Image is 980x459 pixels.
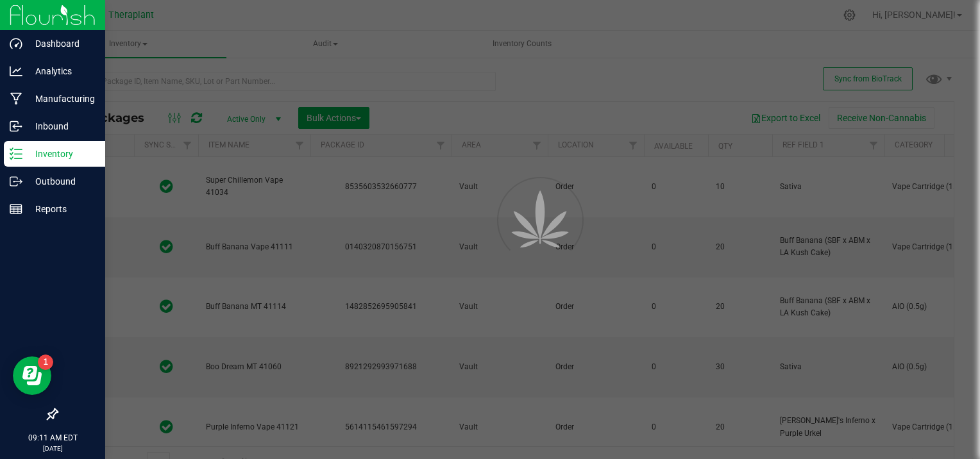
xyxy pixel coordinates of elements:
[22,174,99,189] p: Outbound
[10,120,22,133] inline-svg: Inbound
[10,147,22,160] inline-svg: Inventory
[10,92,22,105] inline-svg: Manufacturing
[6,432,99,444] p: 09:11 AM EDT
[13,356,51,395] iframe: Resource center
[10,37,22,50] inline-svg: Dashboard
[22,91,99,106] p: Manufacturing
[10,175,22,188] inline-svg: Outbound
[10,65,22,78] inline-svg: Analytics
[22,146,99,162] p: Inventory
[22,201,99,217] p: Reports
[10,203,22,215] inline-svg: Reports
[6,444,99,453] p: [DATE]
[22,63,99,79] p: Analytics
[38,355,53,370] iframe: Resource center unread badge
[22,119,99,134] p: Inbound
[22,36,99,51] p: Dashboard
